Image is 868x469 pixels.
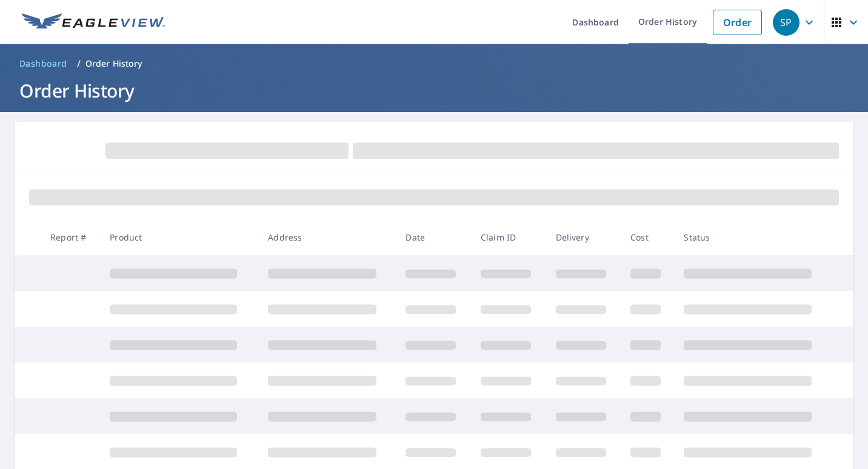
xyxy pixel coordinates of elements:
[41,219,100,255] th: Report #
[15,54,853,73] nav: breadcrumb
[621,219,674,255] th: Cost
[77,56,81,71] li: /
[674,219,832,255] th: Status
[15,78,853,103] h1: Order History
[471,219,546,255] th: Claim ID
[546,219,621,255] th: Delivery
[713,10,762,35] a: Order
[85,58,142,70] p: Order History
[396,219,471,255] th: Date
[15,54,72,73] a: Dashboard
[258,219,396,255] th: Address
[100,219,258,255] th: Product
[19,58,67,70] span: Dashboard
[22,13,165,32] img: EV Logo
[773,9,800,36] div: SP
